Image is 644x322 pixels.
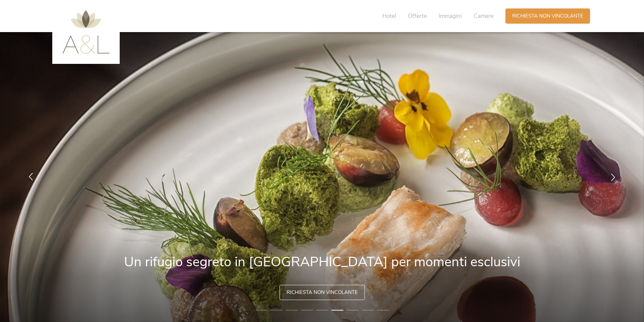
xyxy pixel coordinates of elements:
span: Richiesta non vincolante [512,13,583,20]
span: Immagini [439,12,462,20]
span: Camere [474,12,494,20]
span: Hotel [382,12,396,20]
span: Richiesta non vincolante [287,289,358,296]
img: AMONTI & LUNARIS Wellnessresort [62,10,110,54]
span: Offerte [408,12,427,20]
